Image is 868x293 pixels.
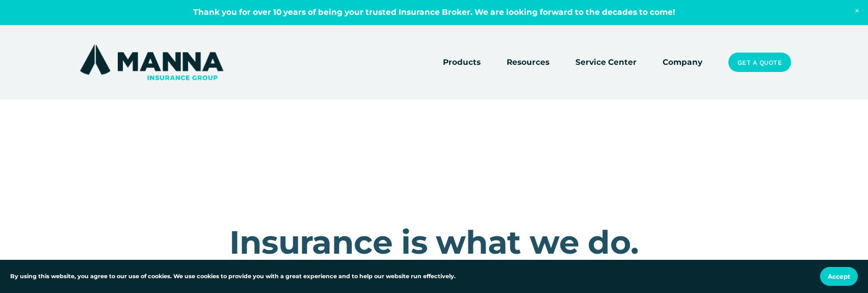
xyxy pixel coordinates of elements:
strong: Insurance is what we do. [229,223,639,262]
span: Resources [507,56,549,69]
p: By using this website, you agree to our use of cookies. We use cookies to provide you with a grea... [10,272,456,281]
a: Service Center [575,55,637,69]
a: Company [663,55,702,69]
span: Accept [828,273,850,280]
img: Manna Insurance Group [77,42,226,82]
a: folder dropdown [507,55,549,69]
button: Accept [820,267,858,286]
span: Products [443,56,481,69]
a: Get a Quote [728,53,791,72]
a: folder dropdown [443,55,481,69]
